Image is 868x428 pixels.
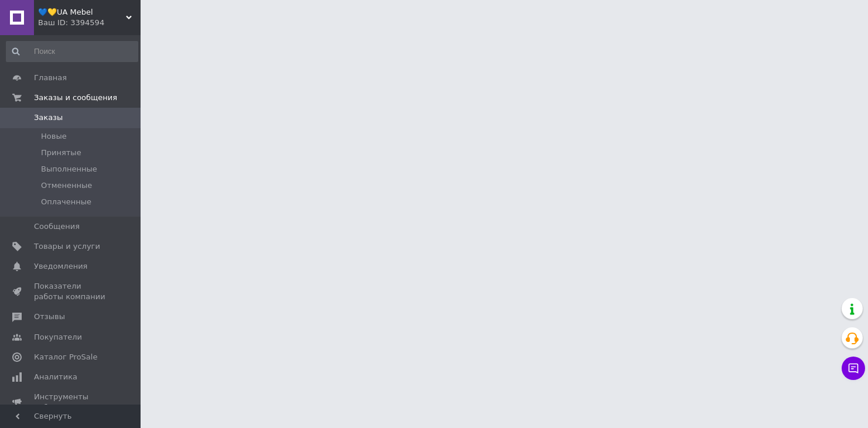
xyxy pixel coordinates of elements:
span: Главная [34,73,67,83]
span: Заказы [34,112,63,123]
span: 💙💛UA Mebel [38,7,126,18]
span: Заказы и сообщения [34,93,117,103]
span: Отзывы [34,311,65,322]
span: Показатели работы компании [34,281,108,302]
span: Новые [41,131,67,142]
span: Инструменты вебмастера и SEO [34,392,108,413]
span: Отмененные [41,180,92,191]
span: Аналитика [34,372,77,382]
div: Ваш ID: 3394594 [38,18,141,28]
button: Чат с покупателем [842,357,865,380]
span: Сообщения [34,221,80,232]
span: Выполненные [41,164,97,174]
input: Поиск [6,41,138,62]
span: Каталог ProSale [34,352,97,362]
span: Оплаченные [41,197,91,207]
span: Уведомления [34,261,87,272]
span: Принятые [41,148,81,158]
span: Товары и услуги [34,241,100,252]
span: Покупатели [34,332,82,343]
